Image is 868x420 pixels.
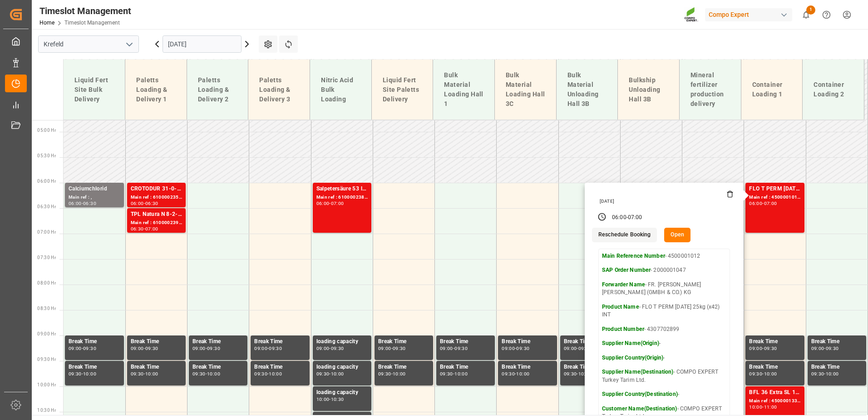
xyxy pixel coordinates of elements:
div: 09:30 [192,372,206,376]
strong: Forwarder Name [602,281,645,288]
div: 06:00 [749,201,762,205]
div: 10:00 [269,372,282,376]
div: Break Time [192,337,244,346]
div: 10:00 [454,372,468,376]
div: Break Time [254,337,306,346]
div: - [391,346,393,350]
div: 10:00 [207,372,220,376]
div: Break Time [69,363,120,372]
p: - [602,354,726,362]
div: Bulk Material Loading Hall 3C [502,67,549,112]
div: - [453,372,454,376]
div: 10:00 [393,372,406,376]
strong: Supplier Country(Destination) [602,391,678,397]
div: 06:00 [316,201,330,205]
div: Main ref : 4500001337, 2000000113 [749,397,800,405]
div: 09:00 [254,346,267,350]
span: 07:30 Hr [37,255,56,260]
div: 09:30 [454,346,468,350]
strong: Supplier Name(Destination) [602,369,673,375]
div: Break Time [749,363,800,372]
p: - 4500001012 [602,252,726,260]
div: Main ref : 6100002390, 2000001591 2000001801 [131,219,182,227]
div: Paletts Loading & Delivery 2 [194,72,241,108]
div: 09:30 [269,346,282,350]
div: 09:30 [440,372,453,376]
span: 10:30 Hr [37,408,56,413]
div: Break Time [69,337,120,346]
div: 09:00 [378,346,391,350]
div: Main ref : 6100002380, 2000001987 [316,194,368,201]
div: Nitric Acid Bulk Loading [317,72,364,108]
div: - [144,227,145,231]
div: 07:00 [628,214,642,222]
div: Liquid Fert Site Bulk Delivery [71,72,118,108]
div: - [82,346,83,350]
strong: Product Name [602,304,639,310]
div: - [515,372,516,376]
div: 09:30 [69,372,82,376]
div: loading capacity [316,337,368,346]
div: 07:00 [764,201,777,205]
div: Calciumchlorid [69,185,120,194]
div: 06:30 [131,227,144,231]
button: Open [664,228,690,242]
button: open menu [122,37,136,51]
div: - [824,372,825,376]
div: 10:00 [578,372,592,376]
div: - [329,397,330,401]
div: Break Time [502,337,553,346]
div: 09:30 [316,372,330,376]
div: Paletts Loading & Delivery 1 [133,72,179,108]
span: 07:00 Hr [37,230,56,235]
div: 09:30 [764,346,777,350]
div: 09:30 [749,372,762,376]
div: Break Time [811,363,863,372]
div: Break Time [131,363,182,372]
div: 09:30 [516,346,529,350]
strong: Product Number [602,326,644,332]
div: 10:00 [826,372,839,376]
div: - [329,346,330,350]
p: - COMPO EXPERT Turkey Tarim Ltd. [602,368,726,384]
input: Type to search/select [38,35,139,53]
div: 07:00 [145,227,158,231]
div: 10:00 [316,397,330,401]
div: 09:00 [316,346,330,350]
div: Break Time [440,337,491,346]
div: - [144,346,145,350]
strong: Supplier Country(Origin) [602,355,663,361]
div: - [267,346,269,350]
div: 09:00 [192,346,206,350]
div: 06:00 [612,214,626,222]
span: 10:00 Hr [37,382,56,387]
div: Container Loading 1 [749,76,795,103]
div: 10:00 [145,372,158,376]
div: - [82,372,83,376]
div: 06:00 [69,201,82,205]
p: - FLO T PERM [DATE] 25kg (x42) INT [602,303,726,319]
div: loading capacity [316,388,368,397]
div: Break Time [811,337,863,346]
div: Break Time [378,337,429,346]
div: 09:30 [826,346,839,350]
div: Bulkship Unloading Hall 3B [625,72,672,108]
div: - [267,372,269,376]
p: - 2000001047 [602,266,726,275]
div: - [577,372,578,376]
span: 09:30 Hr [37,357,56,362]
span: 05:00 Hr [37,128,56,133]
div: 11:00 [764,405,777,409]
div: Break Time [749,337,800,346]
strong: Customer Name(Destination) [602,405,677,412]
button: show 1 new notifications [796,5,816,25]
p: - [602,390,726,399]
div: 09:00 [811,346,824,350]
div: Timeslot Management [39,4,131,18]
div: Main ref : 4500001012, 2000001047 [749,194,800,201]
div: - [82,201,83,205]
strong: SAP Order Number [602,267,651,273]
button: Reschedule Booking [592,228,657,242]
div: 09:30 [331,346,344,350]
div: 06:00 [131,201,144,205]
